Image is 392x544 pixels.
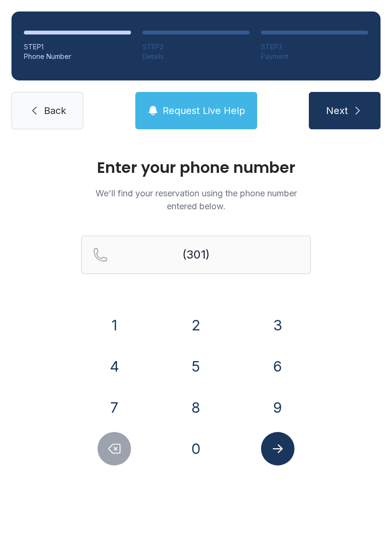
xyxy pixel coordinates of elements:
button: 4 [98,350,131,383]
button: 8 [179,391,213,424]
button: 5 [179,350,213,383]
span: Next [326,104,348,117]
span: Back [44,104,66,117]
button: 3 [261,308,294,342]
h1: Enter your phone number [81,160,311,175]
div: Phone Number [24,52,131,61]
p: We'll find your reservation using the phone number entered below. [81,187,311,213]
button: 1 [98,308,131,342]
button: 9 [261,391,294,424]
button: 0 [179,432,213,465]
button: 7 [98,391,131,424]
span: Request Live Help [163,104,245,117]
button: 2 [179,308,213,342]
div: STEP 2 [142,42,250,52]
button: Submit lookup form [261,432,294,465]
div: STEP 3 [261,42,368,52]
input: Reservation phone number [81,236,311,274]
div: STEP 1 [24,42,131,52]
div: Details [142,52,250,61]
button: Delete number [98,432,131,465]
div: Payment [261,52,368,61]
button: 6 [261,350,294,383]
